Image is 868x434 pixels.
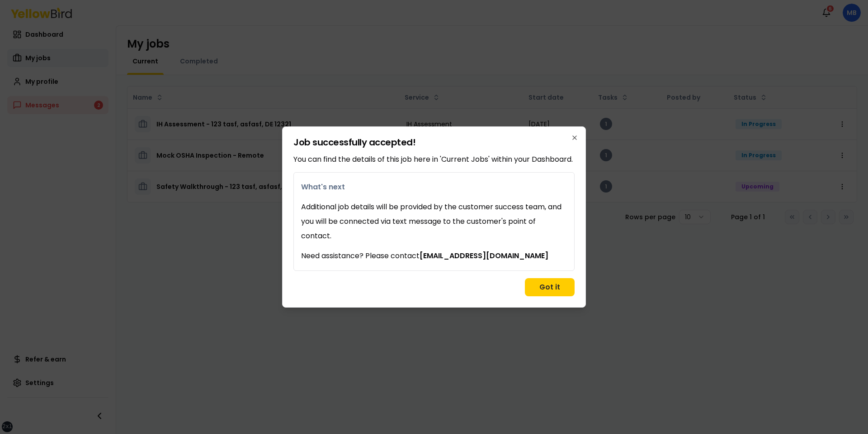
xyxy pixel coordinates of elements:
a: [EMAIL_ADDRESS][DOMAIN_NAME] [420,251,548,261]
p: Additional job details will be provided by the customer success team, and you will be connected v... [301,200,567,243]
p: You can find the details of this job here in 'Current Jobs' within your Dashboard. [293,154,575,165]
button: Got it [525,278,575,296]
h2: Job successfully accepted! [293,138,575,147]
span: What's next [301,182,567,193]
span: Need assistance? Please contact [301,251,567,261]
